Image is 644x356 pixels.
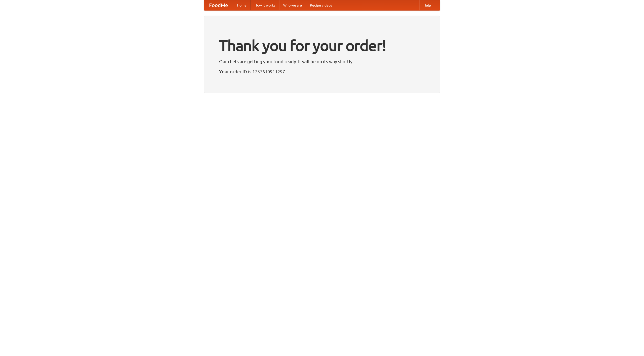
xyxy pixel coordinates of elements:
a: Home [233,0,251,10]
a: Help [419,0,435,10]
p: Our chefs are getting your food ready. It will be on its way shortly. [219,58,425,65]
a: How it works [251,0,279,10]
a: Who we are [279,0,306,10]
p: Your order ID is 1757610911297. [219,68,425,75]
a: FoodMe [204,0,233,10]
a: Recipe videos [306,0,336,10]
h1: Thank you for your order! [219,33,425,58]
